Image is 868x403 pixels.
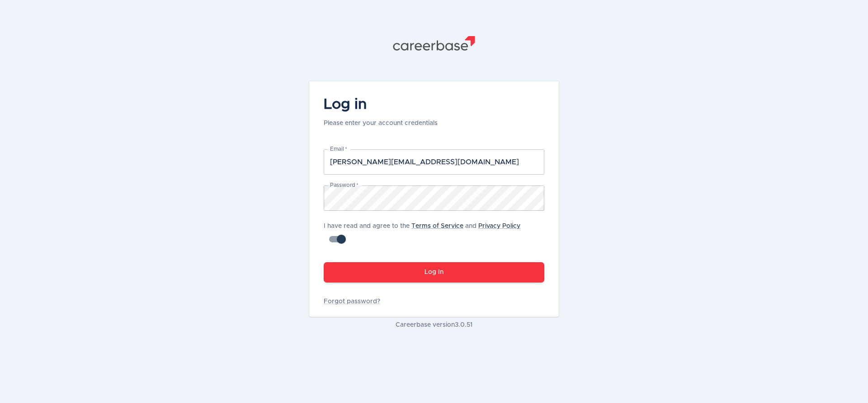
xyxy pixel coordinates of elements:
[309,320,559,329] p: Careerbase version 3.0.51
[324,96,438,114] h4: Log in
[478,223,520,229] a: Privacy Policy
[324,119,438,128] p: Please enter your account credentials
[330,145,347,153] label: Email
[330,181,358,189] label: Password
[324,297,544,306] a: Forgot password?
[324,222,544,231] p: I have read and agree to the and
[411,223,463,229] a: Terms of Service
[324,262,544,283] button: Log In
